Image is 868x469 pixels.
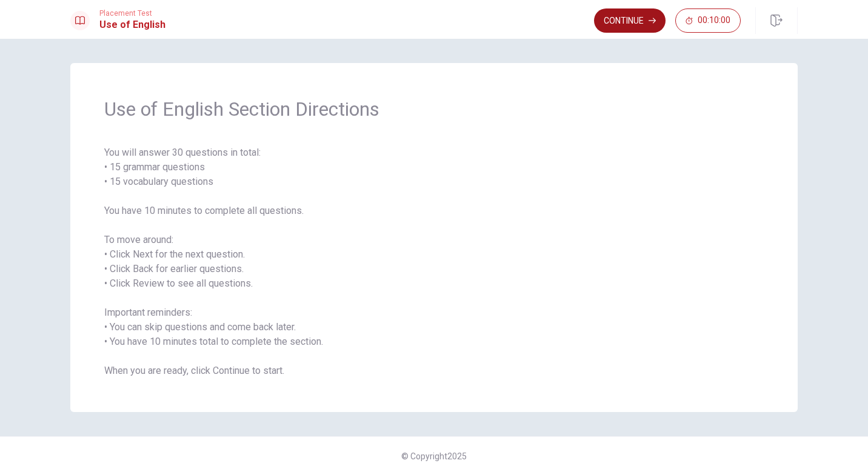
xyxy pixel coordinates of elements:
[99,9,165,18] span: Placement Test
[99,18,165,32] h1: Use of English
[594,8,666,33] button: Continue
[401,451,467,461] span: © Copyright 2025
[675,8,741,33] button: 00:10:00
[104,97,764,121] span: Use of English Section Directions
[698,16,730,25] span: 00:10:00
[104,145,764,378] span: You will answer 30 questions in total: • 15 grammar questions • 15 vocabulary questions You have ...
